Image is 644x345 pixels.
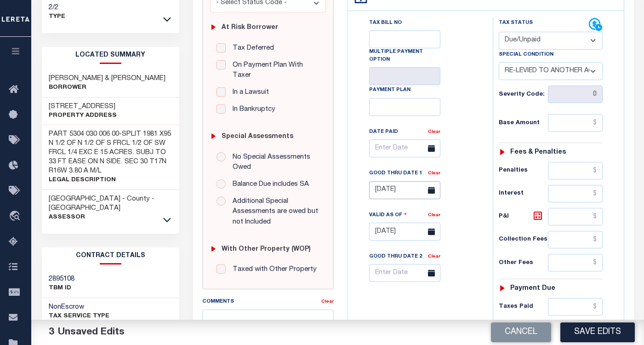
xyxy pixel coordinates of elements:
[548,114,603,132] input: $
[49,328,54,337] span: 3
[228,87,269,98] label: In a Lawsuit
[49,275,74,284] h3: 2895108
[228,60,319,81] label: On Payment Plan With Taxer
[510,149,566,156] h6: Fees & Penalties
[369,48,440,63] label: Multiple Payment Option
[228,264,317,275] label: Taxed with Other Property
[49,284,74,293] p: TBM ID
[499,259,547,267] h6: Other Fees
[49,176,173,185] p: Legal Description
[369,211,407,219] label: Valid as Of
[499,120,547,127] h6: Base Amount
[202,298,234,306] label: Comments
[548,231,603,248] input: $
[369,170,422,178] label: Good Thru Date 1
[548,298,603,316] input: $
[499,91,547,98] h6: Severity Code:
[321,299,334,304] a: Clear
[548,162,603,179] input: $
[491,322,551,342] button: Cancel
[49,111,117,121] p: Property Address
[499,303,547,310] h6: Taxes Paid
[49,213,173,222] p: Assessor
[42,247,180,264] h2: CONTRACT details
[49,3,65,12] h3: 2/2
[369,86,410,94] label: Payment Plan
[228,104,275,115] label: In Bankruptcy
[49,74,165,83] h3: [PERSON_NAME] & [PERSON_NAME]
[42,47,180,64] h2: LOCATED SUMMARY
[499,210,547,223] h6: P&I
[560,322,635,342] button: Save Edits
[222,246,311,253] h6: with Other Property (WOP)
[369,264,440,282] input: Enter Date
[548,208,603,225] input: $
[228,179,309,190] label: Balance Due includes SA
[499,19,533,27] label: Tax Status
[49,102,117,111] h3: [STREET_ADDRESS]
[369,253,422,261] label: Good Thru Date 2
[369,223,440,241] input: Enter Date
[228,196,319,228] label: Additional Special Assessments are owed but not Included
[49,303,109,312] h3: NonEscrow
[369,181,440,199] input: Enter Date
[499,190,547,197] h6: Interest
[428,213,440,218] a: Clear
[548,254,603,271] input: $
[49,195,173,213] h3: [GEOGRAPHIC_DATA] - County - [GEOGRAPHIC_DATA]
[369,19,402,27] label: Tax Bill No
[49,130,173,176] h3: PART 5304 030 006 00-SPLIT 1981 X95 N 1/2 OF N 1/2 OF S FRCL 1/2 OF SW FRCL 1/4 EXC E 15 ACRES. S...
[49,83,165,92] p: Borrower
[548,185,603,202] input: $
[428,254,440,259] a: Clear
[499,51,553,59] label: Special Condition
[49,312,109,321] p: Tax Service Type
[499,167,547,174] h6: Penalties
[428,130,440,134] a: Clear
[222,133,293,141] h6: Special Assessments
[369,128,398,136] label: Date Paid
[9,211,23,223] i: travel_explore
[428,171,440,176] a: Clear
[499,236,547,243] h6: Collection Fees
[58,328,125,337] span: Unsaved Edits
[369,139,440,157] input: Enter Date
[222,24,278,32] h6: At Risk Borrower
[510,285,555,293] h6: Payment due
[228,152,319,173] label: No Special Assessments Owed
[49,12,65,22] p: Type
[228,43,274,54] label: Tax Deferred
